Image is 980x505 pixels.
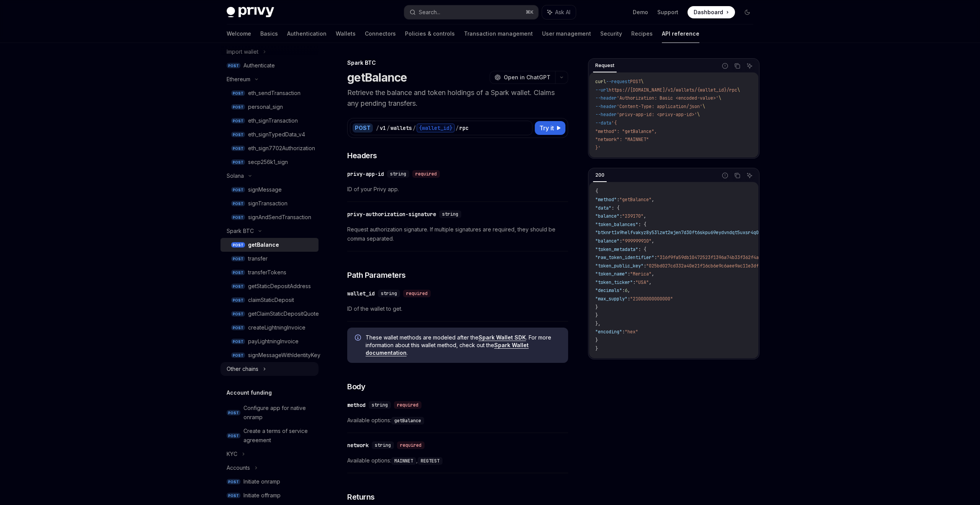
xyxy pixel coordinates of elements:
[220,86,318,100] a: POSTeth_sendTransaction
[619,213,622,219] span: :
[611,205,619,211] span: : {
[595,188,598,194] span: {
[243,61,275,70] div: Authenticate
[622,329,625,335] span: :
[442,211,458,217] span: string
[630,296,673,302] span: "21000000000000"
[248,240,279,249] div: getBalance
[248,102,283,111] div: personal_sign
[227,63,240,69] span: POST
[397,441,425,449] div: required
[365,25,396,43] a: Connectors
[464,25,533,43] a: Transaction management
[638,221,646,228] span: : {
[248,268,286,277] div: transferTokens
[231,353,245,358] span: POST
[227,433,240,439] span: POST
[595,221,638,228] span: "token_balances"
[347,290,375,297] div: wallet_id
[355,334,363,342] svg: Info
[347,59,568,67] div: Spark BTC
[649,279,652,285] span: ,
[227,493,240,498] span: POST
[617,111,697,118] span: 'privy-app-id: <privy-app-id>'
[638,246,646,252] span: : {
[372,402,388,408] span: string
[220,155,318,169] a: POSTsecp256k1_sign
[662,25,699,43] a: API reference
[526,9,534,15] span: ⌘ K
[366,334,560,357] span: These wallet methods are modeled after the . For more information about this wallet method, check...
[227,171,244,180] div: Solana
[220,183,318,197] a: POSTsignMessage
[220,238,318,252] a: POSTgetBalance
[595,321,601,327] span: },
[248,89,301,98] div: eth_sendTransaction
[243,491,281,500] div: Initiate offramp
[347,225,568,243] span: Request authorization signature. If multiple signatures are required, they should be comma separa...
[490,71,555,84] button: Open in ChatGPT
[347,170,384,178] div: privy-app-id
[617,103,702,110] span: 'Content-Type: application/json'
[609,87,737,93] span: https://[DOMAIN_NAME]/v1/wallets/{wallet_id}/rpc
[248,337,299,346] div: payLightningInvoice
[347,456,568,465] span: Available options: ,
[347,71,407,84] h1: getBalance
[227,364,258,374] div: Other chains
[287,25,327,43] a: Authentication
[347,304,568,313] span: ID of the wallet to get.
[220,210,318,224] a: POSTsignAndSendTransaction
[394,401,421,409] div: required
[231,118,245,124] span: POST
[220,114,318,128] a: POSTeth_signTransaction
[390,171,406,177] span: string
[347,150,377,161] span: Headers
[654,254,657,261] span: :
[595,128,657,134] span: "method": "getBalance",
[606,79,630,85] span: --request
[231,339,245,344] span: POST
[231,297,245,303] span: POST
[220,100,318,114] a: POSTpersonal_sign
[657,8,678,16] a: Support
[595,296,627,302] span: "max_supply"
[248,254,268,263] div: transfer
[260,25,278,43] a: Basics
[231,325,245,331] span: POST
[646,263,828,269] span: "025bd027cd332a40e21f16cb6e9c6aee9ac11e3dff9508081b64fa8b27658b18b6"
[595,329,622,335] span: "encoding"
[413,124,416,132] div: /
[745,61,755,71] button: Ask AI
[631,25,653,43] a: Recipes
[720,61,730,71] button: Report incorrect code
[220,59,318,72] a: POSTAuthenticate
[220,321,318,334] a: POSTcreateLightningInvoice
[644,263,646,269] span: :
[231,187,245,193] span: POST
[248,309,319,318] div: getClaimStaticDepositQuote
[248,213,311,222] div: signAndSendTransaction
[595,287,622,293] span: "decimals"
[737,87,740,93] span: \
[416,123,455,133] div: {wallet_id}
[595,230,775,236] span: "btknrt1x9helfvakyz8y53lzwt2wjen7d30ft6skpu69eydvndqt5uxsr4q0zvugn"
[248,323,305,332] div: createLightningInvoice
[248,282,311,291] div: getStaticDepositAddress
[657,254,834,261] span: "316f9fa59db10472523f1396a74b33f362f4af50b079a2e48d64da05d38680ea"
[720,171,730,180] button: Report incorrect code
[220,475,318,489] a: POSTInitiate onramp
[652,197,654,203] span: ,
[405,25,455,43] a: Policies & controls
[595,205,611,211] span: "data"
[595,197,617,203] span: "method"
[595,263,644,269] span: "token_public_key"
[227,7,274,18] img: dark logo
[625,329,638,335] span: "hex"
[227,449,237,459] div: KYC
[227,25,251,43] a: Welcome
[231,215,245,220] span: POST
[600,25,622,43] a: Security
[622,213,644,219] span: "239170"
[617,95,719,101] span: 'Authorization: Basic <encoded-value>'
[231,132,245,138] span: POST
